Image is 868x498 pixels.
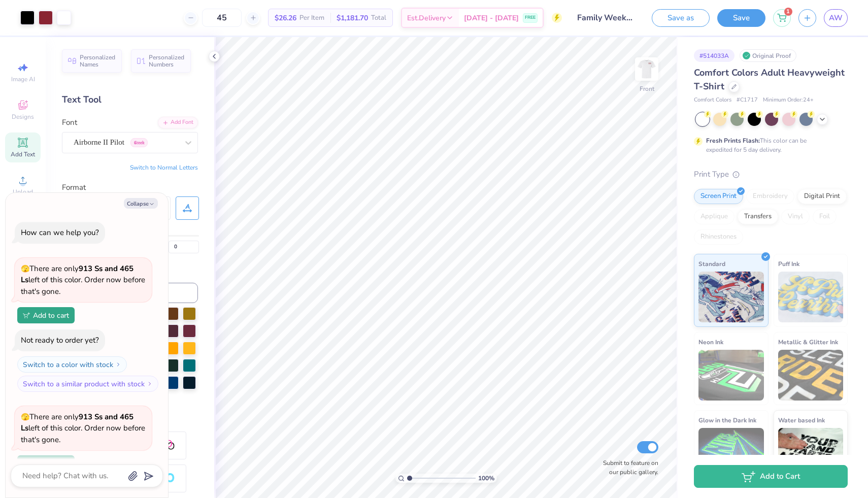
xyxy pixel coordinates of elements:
div: # 514033A [694,49,735,62]
span: $1,181.70 [337,13,368,23]
div: Screen Print [694,189,743,204]
div: Text Tool [62,93,198,107]
span: $26.26 [275,13,296,23]
span: Comfort Colors Adult Heavyweight T-Shirt [694,67,845,92]
span: Comfort Colors [694,96,731,105]
span: FREE [525,14,536,21]
div: Not ready to order yet? [21,335,99,345]
button: Switch to a color with stock [17,356,127,373]
label: Font [62,117,77,128]
strong: Fresh Prints Flash: [706,137,760,145]
div: Transfers [738,209,778,224]
img: Metallic & Glitter Ink [778,350,844,401]
button: Add to cart [17,307,75,323]
button: Add to Cart [694,465,848,488]
span: There are only left of this color. Order now before that's gone. [21,412,145,445]
span: AW [829,12,843,24]
span: 100 % [478,474,494,483]
span: 1 [784,8,792,16]
span: Total [371,13,386,23]
div: Original Proof [740,49,796,62]
button: Save as [652,9,710,27]
span: Personalized Names [80,54,116,68]
div: Foil [813,209,837,224]
button: Switch to a similar product with stock [17,376,158,392]
img: Glow in the Dark Ink [698,428,764,479]
div: Add Font [158,117,198,128]
span: Puff Ink [778,258,799,269]
img: Water based Ink [778,428,844,479]
div: Digital Print [797,189,847,204]
input: – – [202,9,242,27]
span: Designs [12,113,34,121]
span: Metallic & Glitter Ink [778,337,838,347]
div: Print Type [694,169,848,180]
span: There are only left of this color. Order now before that's gone. [21,263,145,296]
div: This color can be expedited for 5 day delivery. [706,136,831,154]
span: Est. Delivery [407,13,446,23]
div: Applique [694,209,735,224]
div: Vinyl [781,209,810,224]
span: Upload [13,188,33,196]
input: Untitled Design [570,8,644,28]
div: How can we help you? [21,227,99,238]
span: Personalized Numbers [149,54,185,68]
button: Save [717,9,765,27]
span: 🫣 [21,264,29,274]
a: AW [824,9,848,27]
div: Format [62,182,199,193]
span: Neon Ink [698,337,723,347]
img: Standard [698,272,764,322]
span: 🫣 [21,412,29,422]
div: Embroidery [746,189,794,204]
button: Switch to Normal Letters [130,163,198,172]
img: Switch to a similar product with stock [147,381,153,387]
div: Rhinestones [694,229,743,245]
span: [DATE] - [DATE] [464,13,519,23]
button: Add to cart [17,455,75,472]
span: Standard [698,258,725,269]
label: Submit to feature on our public gallery. [597,458,658,477]
span: Glow in the Dark Ink [698,415,756,425]
span: Image AI [11,75,35,83]
span: Water based Ink [778,415,825,425]
img: Puff Ink [778,272,844,322]
img: Front [637,59,657,79]
button: Collapse [124,198,158,209]
span: Add Text [11,150,35,158]
img: Add to cart [23,312,30,318]
span: Per Item [299,13,324,23]
span: # C1717 [737,96,758,105]
div: Front [640,84,654,93]
img: Neon Ink [698,350,764,401]
img: Switch to a color with stock [115,361,121,368]
span: Minimum Order: 24 + [763,96,814,105]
